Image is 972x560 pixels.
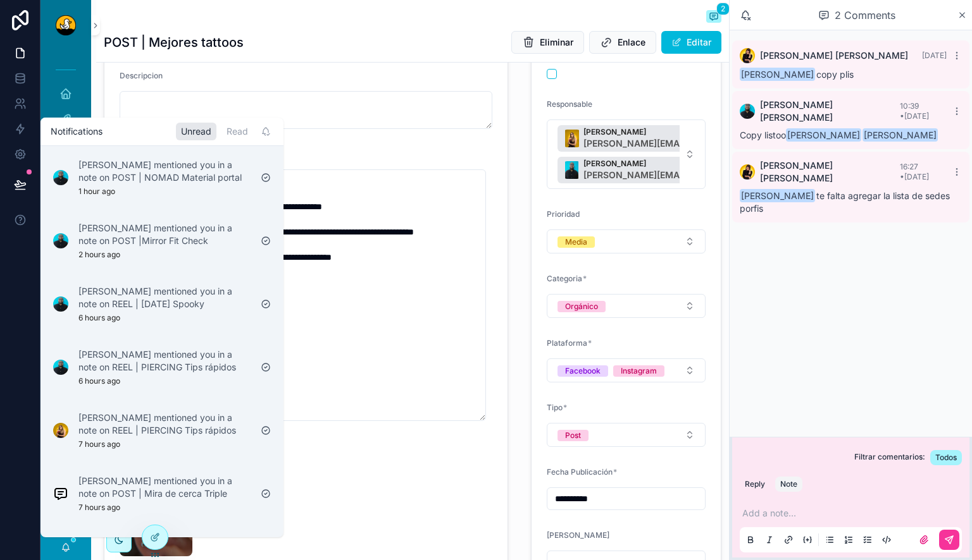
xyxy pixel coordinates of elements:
[53,423,68,438] img: Notification icon
[589,31,656,54] button: Enlace
[78,475,251,500] p: [PERSON_NAME] mentioned you in a note on POST | Mira de cerca Triple
[760,49,908,62] span: [PERSON_NAME] [PERSON_NAME]
[78,250,120,260] p: 2 hours ago
[53,296,68,312] img: Notification icon
[583,137,786,150] span: [PERSON_NAME][EMAIL_ADDRESS][DOMAIN_NAME]
[53,170,68,185] img: Notification icon
[661,31,721,54] button: Editar
[786,128,861,142] span: [PERSON_NAME]
[780,479,797,489] div: Note
[78,313,120,323] p: 6 hours ago
[558,125,804,152] button: Unselect 5
[740,69,854,80] span: copy plis
[78,186,115,197] p: 1 hour ago
[547,99,592,109] span: Responsable
[51,125,103,138] h1: Notifications
[547,530,609,540] span: [PERSON_NAME]
[40,51,91,259] div: scrollable content
[775,477,802,492] button: Note
[621,365,657,377] div: Instagram
[558,157,804,183] button: Unselect 40
[922,51,947,60] span: [DATE]
[863,128,938,142] span: [PERSON_NAME]
[565,365,601,377] div: Facebook
[854,452,925,465] span: Filtrar comentarios:
[547,403,563,412] span: Tipo
[740,189,815,202] span: [PERSON_NAME]
[740,130,939,140] span: Copy listoo
[547,274,582,283] span: Categoria
[547,467,613,477] span: Fecha Publicación
[104,33,244,51] h1: POST | Mejores tattoos
[760,159,900,185] span: [PERSON_NAME] [PERSON_NAME]
[716,3,730,15] span: 2
[78,348,251,374] p: [PERSON_NAME] mentioned you in a note on REEL | PIERCING Tips rápidos
[547,209,580,219] span: Prioridad
[583,127,786,137] span: [PERSON_NAME]
[221,123,253,140] div: Read
[547,423,706,447] button: Select Button
[56,15,76,35] img: App logo
[78,502,120,513] p: 7 hours ago
[78,411,251,437] p: [PERSON_NAME] mentioned you in a note on REEL | PIERCING Tips rápidos
[547,294,706,318] button: Select Button
[53,360,68,375] img: Notification icon
[547,229,706,253] button: Select Button
[53,486,68,501] img: Notification icon
[540,36,573,49] span: Eliminar
[583,169,786,181] span: [PERSON_NAME][EMAIL_ADDRESS][PERSON_NAME][DOMAIN_NAME]
[78,159,251,184] p: [PERSON_NAME] mentioned you in a note on POST | NOMAD Material portal
[565,430,581,441] div: Post
[565,236,587,248] div: Media
[565,301,598,312] div: Orgánico
[511,31,584,54] button: Eliminar
[900,101,929,121] span: 10:39 • [DATE]
[835,8,895,23] span: 2 Comments
[547,338,587,348] span: Plataforma
[930,450,962,465] button: Todos
[78,222,251,247] p: [PERSON_NAME] mentioned you in a note on POST |Mirror Fit Check
[900,162,929,181] span: 16:27 • [DATE]
[547,119,706,189] button: Select Button
[558,300,606,312] button: Unselect ORGANICO
[583,159,786,169] span: [PERSON_NAME]
[613,364,664,377] button: Unselect INSTAGRAM
[740,477,770,492] button: Reply
[706,10,721,25] button: 2
[558,429,589,441] button: Unselect POST
[78,376,120,386] p: 6 hours ago
[618,36,645,49] span: Enlace
[120,71,163,80] span: Descripcion
[176,123,216,140] div: Unread
[760,99,900,124] span: [PERSON_NAME] [PERSON_NAME]
[53,233,68,248] img: Notification icon
[558,364,608,377] button: Unselect FACEBOOK
[740,68,815,81] span: [PERSON_NAME]
[78,439,120,449] p: 7 hours ago
[78,285,251,310] p: [PERSON_NAME] mentioned you in a note on REEL | [DATE] Spooky
[547,358,706,382] button: Select Button
[740,190,950,214] span: te falta agregar la lista de sedes porfis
